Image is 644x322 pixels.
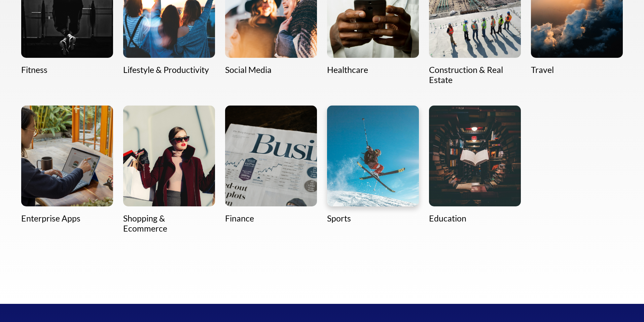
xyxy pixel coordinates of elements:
[21,213,108,223] h2: Enterprise Apps
[327,213,414,223] h2: Sports
[123,213,210,233] h2: Shopping & Ecommerce
[429,65,516,85] h2: Construction & Real Estate
[123,65,210,75] h2: Lifestyle & Productivity
[21,65,108,75] h2: Fitness
[531,65,618,75] h2: Travel
[225,213,312,223] h2: Finance
[225,65,312,75] h2: Social Media
[429,213,516,223] h2: Education
[327,65,414,75] h2: Healthcare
